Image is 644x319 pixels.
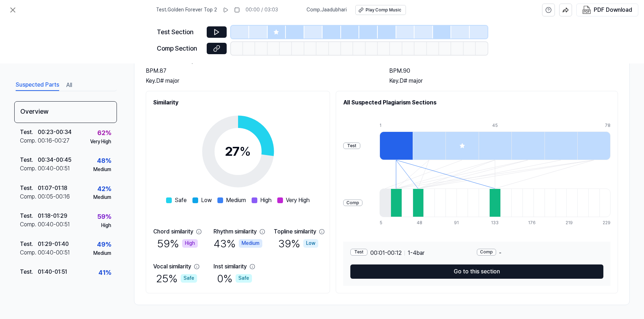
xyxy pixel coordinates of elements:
div: Safe [236,274,252,283]
div: Low [303,239,318,248]
div: BPM. 87 [146,67,375,75]
button: Suspected Parts [16,79,59,91]
div: 91 [454,220,465,226]
div: Inst similarity [213,262,247,271]
div: Very High [90,138,111,145]
div: 00:40 - 00:51 [38,164,70,173]
div: 25 % [156,271,197,286]
div: 27 [225,142,251,161]
div: Comp . [20,137,38,145]
div: Safe [181,274,197,283]
button: help [542,4,555,16]
div: Key. D# major [389,77,618,85]
div: 45 [492,123,525,129]
span: Test . Golden Forever Top 2 [156,6,217,14]
div: 00:40 - 00:51 [38,220,70,229]
div: Overview [14,101,117,123]
div: 48 % [97,156,111,166]
div: Test . [20,240,38,248]
img: share [562,7,569,13]
div: 78 [605,123,610,129]
div: 133 [491,220,502,226]
div: High [182,239,198,248]
span: Comp . Jaadubhari [306,6,347,14]
div: Test . [20,268,38,276]
span: Low [201,196,212,205]
div: Test [350,249,367,256]
svg: help [545,6,552,14]
div: Medium [93,194,111,201]
div: 41 % [98,268,111,278]
span: Safe [175,196,187,205]
button: All [66,79,72,91]
div: Test Section [157,27,202,37]
div: Chord similarity [153,227,193,236]
div: 42 % [97,184,111,194]
div: 176 [528,220,539,226]
span: 1 - 4 bar [408,249,424,257]
div: 00:23 - 00:34 [38,128,72,137]
div: 59 % [97,212,111,222]
span: High [260,196,272,205]
div: High [101,222,111,229]
div: Rhythm similarity [213,227,257,236]
div: Comp Section [157,43,202,54]
div: - [477,249,603,257]
div: 1 [380,123,413,129]
div: Test . [20,128,38,137]
div: 43 % [213,236,262,251]
div: Test [343,143,360,149]
button: Go to this section [350,264,603,279]
div: 00:05 - 00:16 [38,192,70,201]
div: 01:18 - 01:29 [38,212,67,220]
h2: Similarity [153,98,323,107]
div: Play Comp Music [366,7,401,13]
div: PDF Download [594,5,632,15]
div: Comp . [20,248,38,257]
div: 59 % [157,236,198,251]
div: Test . [20,212,38,220]
span: % [239,144,251,159]
div: 01:29 - 01:40 [38,240,69,248]
button: PDF Download [581,4,634,16]
div: BPM. 90 [389,67,618,75]
div: 229 [603,220,610,226]
div: Medium [239,239,262,248]
div: 00:16 - 00:27 [38,137,69,145]
div: 5 [380,220,391,226]
span: 00:01 - 00:12 [370,249,402,257]
div: 219 [566,220,577,226]
div: Comp . [20,192,38,201]
div: 39 % [278,236,318,251]
div: Medium [93,250,111,257]
div: 00:00 / 03:03 [246,6,278,14]
div: 01:40 - 01:51 [38,268,67,276]
span: Very High [286,196,310,205]
div: 00:34 - 00:45 [38,156,71,164]
div: Comp [477,249,496,256]
div: Vocal similarity [153,262,191,271]
div: Key. D# major [146,77,375,85]
h2: All Suspected Plagiarism Sections [343,98,610,107]
div: 00:40 - 00:51 [38,248,70,257]
img: PDF Download [582,6,591,14]
div: Medium [93,166,111,173]
div: Topline similarity [274,227,316,236]
div: Comp . [20,164,38,173]
div: 48 [417,220,428,226]
span: Medium [226,196,246,205]
div: Comp . [20,220,38,229]
button: Play Comp Music [355,5,406,15]
div: 0 % [217,271,252,286]
div: 62 % [97,128,111,138]
div: Test . [20,184,38,192]
div: 01:07 - 01:18 [38,184,67,192]
div: Comp [343,200,362,206]
div: Test . [20,156,38,164]
div: 49 % [97,240,111,250]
